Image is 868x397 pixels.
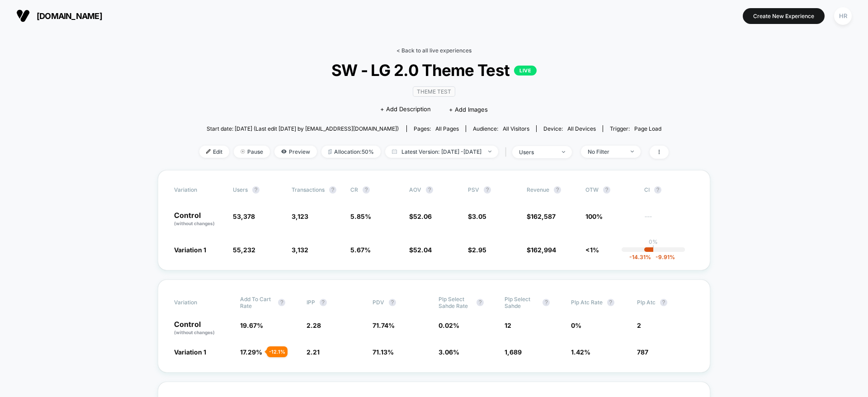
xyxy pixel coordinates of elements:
[476,299,484,306] button: ?
[527,246,556,254] span: $
[472,246,486,254] span: 2.95
[174,321,231,336] p: Control
[321,146,381,158] span: Allocation: 50%
[629,254,651,260] span: -14.31 %
[278,299,285,306] button: ?
[241,149,245,154] img: end
[373,299,384,306] span: PDV
[743,8,825,24] button: Create New Experience
[631,151,634,152] img: end
[174,348,206,356] span: Variation 1
[588,148,624,155] div: No Filter
[350,246,371,254] span: 5.67 %
[389,299,396,306] button: ?
[380,105,431,114] span: + Add Description
[223,61,645,80] span: SW - LG 2.0 Theme Test
[199,146,229,158] span: Edit
[392,149,397,154] img: calendar
[644,186,694,194] span: CI
[834,7,852,25] div: HR
[233,246,255,254] span: 55,232
[637,299,656,306] span: Plp Atc
[37,11,102,21] span: [DOMAIN_NAME]
[585,246,599,254] span: <1%
[240,348,262,356] span: 17.29 %
[206,149,211,154] img: edit
[413,213,432,220] span: 52.06
[240,321,263,329] span: 19.67 %
[234,146,270,158] span: Pause
[660,299,667,306] button: ?
[307,348,320,356] span: 2.21
[571,348,590,356] span: 1.42 %
[531,246,556,254] span: 162,994
[468,246,486,254] span: $
[174,330,215,335] span: (without changes)
[292,246,308,254] span: 3,132
[207,125,399,132] span: Start date: [DATE] (Last edit [DATE] by [EMAIL_ADDRESS][DOMAIN_NAME])
[652,245,654,252] p: |
[174,212,224,227] p: Control
[252,186,259,194] button: ?
[449,106,488,113] span: + Add Images
[267,346,288,357] div: - 12.1 %
[536,125,603,132] span: Device:
[435,125,459,132] span: all pages
[603,186,610,194] button: ?
[174,186,224,194] span: Variation
[350,186,358,193] span: CR
[373,321,395,329] span: 71.74 %
[505,296,538,309] span: Plp Select Sahde
[531,213,556,220] span: 162,587
[651,254,675,260] span: -9.91 %
[585,186,635,194] span: OTW
[233,213,255,220] span: 53,378
[519,149,555,156] div: users
[439,296,472,309] span: Plp Select Sahde Rate
[503,125,529,132] span: All Visitors
[174,246,206,254] span: Variation 1
[396,47,472,54] a: < Back to all live experiences
[610,125,661,132] div: Trigger:
[554,186,561,194] button: ?
[468,213,486,220] span: $
[514,66,537,76] p: LIVE
[634,125,661,132] span: Page Load
[292,186,325,193] span: Transactions
[350,213,371,220] span: 5.85 %
[637,348,648,356] span: 787
[472,213,486,220] span: 3.05
[585,213,603,220] span: 100%
[274,146,317,158] span: Preview
[468,186,479,193] span: PSV
[649,238,658,245] p: 0%
[654,186,661,194] button: ?
[413,246,432,254] span: 52.04
[328,149,332,154] img: rebalance
[562,151,565,153] img: end
[413,86,455,97] span: Theme Test
[16,9,30,23] img: Visually logo
[363,186,370,194] button: ?
[505,348,522,356] span: 1,689
[571,321,581,329] span: 0 %
[409,213,432,220] span: $
[307,299,315,306] span: IPP
[14,9,105,23] button: [DOMAIN_NAME]
[505,321,511,329] span: 12
[439,321,459,329] span: 0.02 %
[409,246,432,254] span: $
[831,7,854,25] button: HR
[174,221,215,226] span: (without changes)
[292,213,308,220] span: 3,123
[307,321,321,329] span: 2.28
[527,186,549,193] span: Revenue
[473,125,529,132] div: Audience:
[527,213,556,220] span: $
[567,125,596,132] span: all devices
[607,299,614,306] button: ?
[488,151,491,152] img: end
[320,299,327,306] button: ?
[542,299,550,306] button: ?
[439,348,459,356] span: 3.06 %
